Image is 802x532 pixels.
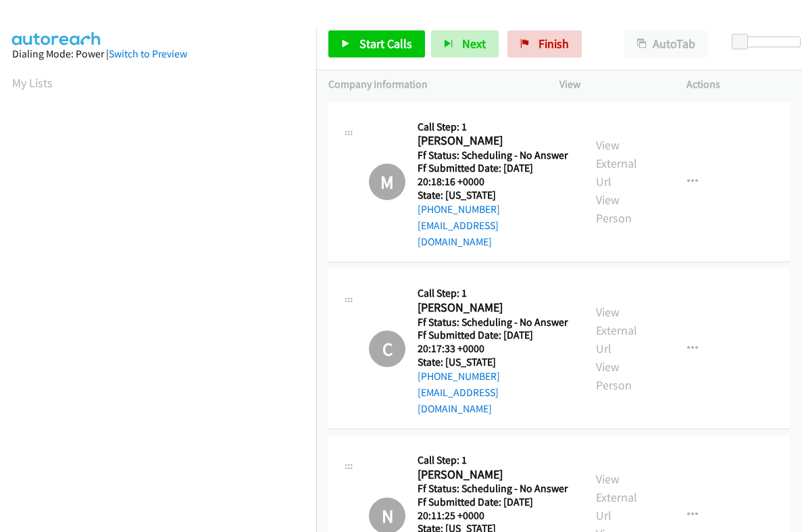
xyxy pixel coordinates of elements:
p: Actions [686,76,790,93]
h5: Ff Submitted Date: [DATE] 20:11:25 +0000 [418,495,572,522]
h2: [PERSON_NAME] [418,467,572,483]
div: Dialing Mode: Power | [12,46,304,62]
a: [EMAIL_ADDRESS][DOMAIN_NAME] [418,219,499,248]
h5: Ff Status: Scheduling - No Answer [418,316,572,329]
a: View External Url [596,471,637,523]
iframe: Resource Center [763,212,802,320]
h5: Ff Status: Scheduling - No Answer [418,149,572,162]
h5: Call Step: 1 [418,287,572,300]
h5: Ff Submitted Date: [DATE] 20:17:33 +0000 [418,329,572,355]
h1: C [369,331,405,367]
button: AutoTab [624,30,708,57]
a: My Lists [12,75,53,91]
h2: [PERSON_NAME] [418,133,572,149]
h5: Call Step: 1 [418,454,572,467]
h5: State: [US_STATE] [418,356,572,369]
h5: Call Step: 1 [418,120,572,134]
h2: [PERSON_NAME] [418,300,572,316]
p: View [559,76,663,93]
div: The call has been skipped [369,331,405,367]
h5: State: [US_STATE] [418,189,572,202]
h1: M [369,164,405,200]
a: [PHONE_NUMBER] [418,370,500,383]
a: [EMAIL_ADDRESS][DOMAIN_NAME] [418,386,499,415]
a: View Person [596,359,632,393]
h5: Ff Status: Scheduling - No Answer [418,482,572,495]
p: Company Information [328,76,535,93]
h5: Ff Submitted Date: [DATE] 20:18:16 +0000 [418,162,572,188]
span: Next [462,36,486,51]
a: View Person [596,192,632,226]
a: Switch to Preview [109,47,187,60]
a: View External Url [596,304,637,356]
a: [PHONE_NUMBER] [418,203,500,216]
a: Finish [507,30,582,57]
span: Start Calls [359,36,412,51]
span: Finish [538,36,569,51]
button: Next [431,30,499,57]
a: View External Url [596,137,637,189]
a: Start Calls [328,30,425,57]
